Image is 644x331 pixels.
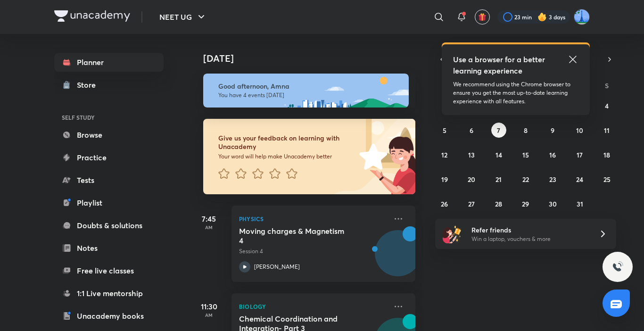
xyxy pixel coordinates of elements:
[471,225,587,235] h6: Refer friends
[518,123,533,138] button: October 8, 2025
[468,150,475,159] abbr: October 13, 2025
[603,175,611,184] abbr: October 25, 2025
[154,8,213,26] button: NEET UG
[518,172,533,187] button: October 22, 2025
[375,235,421,281] img: Avatar
[545,123,560,138] button: October 9, 2025
[572,196,587,211] button: October 31, 2025
[54,10,130,24] a: Company Logo
[475,9,490,25] button: avatar
[572,172,587,187] button: October 24, 2025
[190,213,228,224] h5: 7:45
[491,123,506,138] button: October 7, 2025
[577,150,583,159] abbr: October 17, 2025
[218,153,356,160] p: Your word will help make Unacademy better
[453,80,578,106] p: We recommend using the Chrome browser to ensure you get the most up-to-date learning experience w...
[518,147,533,162] button: October 15, 2025
[491,147,506,162] button: October 14, 2025
[239,247,387,256] p: Session 4
[54,239,164,257] a: Notes
[549,199,557,208] abbr: October 30, 2025
[518,196,533,211] button: October 29, 2025
[441,175,448,184] abbr: October 19, 2025
[572,123,587,138] button: October 10, 2025
[605,101,609,110] abbr: October 4, 2025
[441,150,447,159] abbr: October 12, 2025
[471,235,587,243] p: Win a laptop, vouchers & more
[54,10,130,22] img: Company Logo
[54,216,164,235] a: Doubts & solutions
[491,196,506,211] button: October 28, 2025
[574,9,590,25] img: Amna Zaina
[464,196,479,211] button: October 27, 2025
[437,196,452,211] button: October 26, 2025
[464,172,479,187] button: October 20, 2025
[576,126,583,135] abbr: October 10, 2025
[522,175,529,184] abbr: October 22, 2025
[478,13,487,21] img: avatar
[443,224,462,243] img: referral
[453,54,547,76] h5: Use a browser for a better learning experience
[468,199,475,208] abbr: October 27, 2025
[54,53,164,72] a: Planner
[54,125,164,144] a: Browse
[604,126,610,135] abbr: October 11, 2025
[203,53,425,64] h4: [DATE]
[522,150,529,159] abbr: October 15, 2025
[464,123,479,138] button: October 6, 2025
[468,175,475,184] abbr: October 20, 2025
[54,148,164,167] a: Practice
[545,147,560,162] button: October 16, 2025
[522,199,529,208] abbr: October 29, 2025
[54,306,164,325] a: Unacademy books
[605,81,609,90] abbr: Saturday
[190,312,228,318] p: AM
[495,175,502,184] abbr: October 21, 2025
[545,172,560,187] button: October 23, 2025
[54,261,164,280] a: Free live classes
[190,224,228,230] p: AM
[54,171,164,190] a: Tests
[470,126,473,135] abbr: October 6, 2025
[551,126,554,135] abbr: October 9, 2025
[190,301,228,312] h5: 11:30
[599,172,614,187] button: October 25, 2025
[441,199,448,208] abbr: October 26, 2025
[437,172,452,187] button: October 19, 2025
[524,126,528,135] abbr: October 8, 2025
[464,147,479,162] button: October 13, 2025
[327,119,415,194] img: feedback_image
[203,74,409,108] img: afternoon
[239,226,356,245] h5: Moving charges & Magnetism 4
[549,175,556,184] abbr: October 23, 2025
[572,147,587,162] button: October 17, 2025
[54,109,164,125] h6: SELF STUDY
[599,123,614,138] button: October 11, 2025
[239,213,387,224] p: Physics
[239,301,387,312] p: Biology
[218,82,400,91] h6: Good afternoon, Amna
[54,193,164,212] a: Playlist
[497,126,500,135] abbr: October 7, 2025
[603,150,610,159] abbr: October 18, 2025
[254,263,300,271] p: [PERSON_NAME]
[495,150,502,159] abbr: October 14, 2025
[545,196,560,211] button: October 30, 2025
[491,172,506,187] button: October 21, 2025
[437,123,452,138] button: October 5, 2025
[218,134,356,151] h6: Give us your feedback on learning with Unacademy
[577,199,583,208] abbr: October 31, 2025
[549,150,556,159] abbr: October 16, 2025
[599,147,614,162] button: October 18, 2025
[77,79,101,91] div: Store
[54,75,164,94] a: Store
[612,261,623,273] img: ttu
[599,98,614,113] button: October 4, 2025
[537,12,547,22] img: streak
[576,175,583,184] abbr: October 24, 2025
[54,284,164,303] a: 1:1 Live mentorship
[218,91,400,99] p: You have 4 events [DATE]
[495,199,502,208] abbr: October 28, 2025
[443,126,446,135] abbr: October 5, 2025
[437,147,452,162] button: October 12, 2025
